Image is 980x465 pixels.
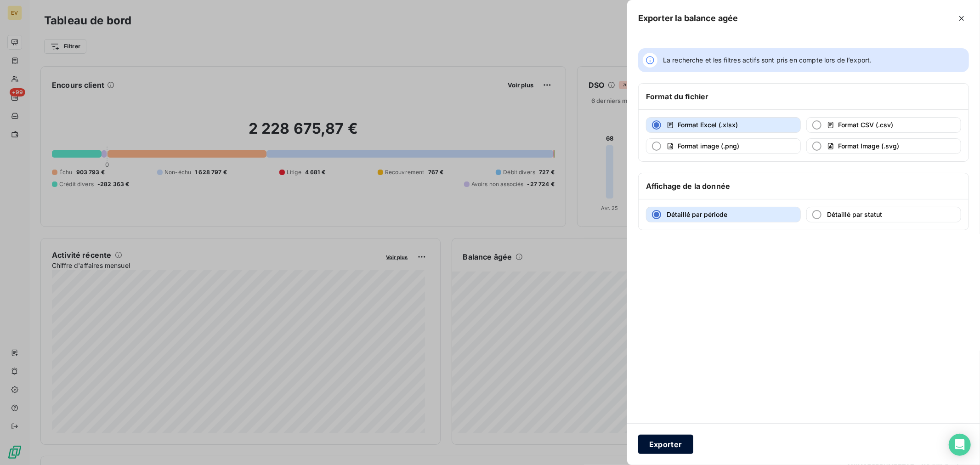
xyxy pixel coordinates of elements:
h6: Format du fichier [646,91,709,102]
span: Format Excel (.xlsx) [678,121,738,129]
span: Format CSV (.csv) [838,121,893,129]
button: Format image (.png) [646,138,801,154]
button: Format Excel (.xlsx) [646,117,801,133]
span: Format image (.png) [678,142,739,150]
div: Open Intercom Messenger [949,434,971,456]
h5: Exporter la balance agée [638,12,738,25]
button: Détaillé par période [646,207,801,222]
span: La recherche et les filtres actifs sont pris en compte lors de l’export. [663,56,872,65]
span: Détaillé par période [667,210,727,218]
button: Exporter [638,435,693,454]
h6: Affichage de la donnée [646,181,730,192]
button: Format Image (.svg) [806,138,961,154]
button: Format CSV (.csv) [806,117,961,133]
span: Détaillé par statut [827,210,882,218]
span: Format Image (.svg) [838,142,899,150]
button: Détaillé par statut [806,207,961,222]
